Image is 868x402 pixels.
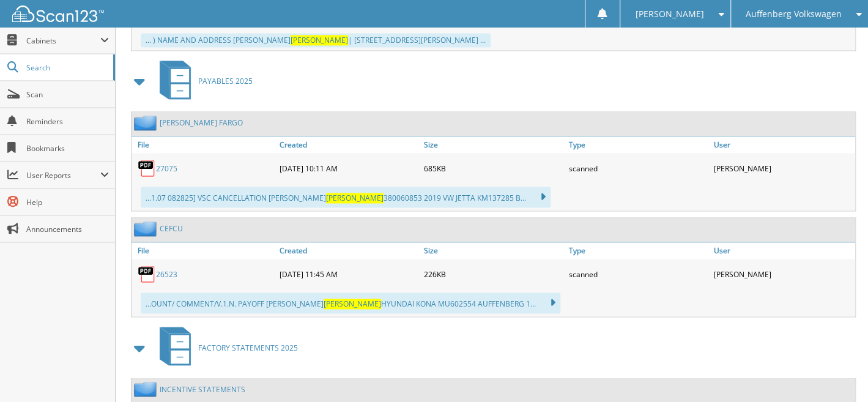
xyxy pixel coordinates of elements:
a: FACTORY STATEMENTS 2025 [152,323,298,371]
a: [PERSON_NAME] FARGO [160,117,243,128]
a: Size [421,136,566,153]
span: FACTORY STATEMENTS 2025 [198,342,298,352]
img: folder2.png [134,381,160,396]
a: PAYABLES 2025 [152,57,253,105]
span: [PERSON_NAME] [291,35,348,45]
div: scanned [566,156,711,181]
span: [PERSON_NAME] [324,299,381,309]
div: [PERSON_NAME] [710,156,855,181]
a: CEFCU [160,223,183,234]
span: Bookmarks [26,143,109,154]
div: scanned [566,262,711,286]
div: 685KB [421,156,566,181]
a: 27075 [156,163,177,174]
span: Scan [26,89,109,100]
img: folder2.png [134,221,160,236]
a: User [710,136,855,153]
a: File [132,136,276,153]
span: Search [26,62,107,73]
iframe: Chat Widget [807,343,868,402]
a: Created [276,242,421,259]
span: Announcements [26,224,109,234]
span: Help [26,197,109,207]
img: PDF.png [138,265,156,283]
span: Auffenberg Volkswagen [746,10,842,18]
a: 26523 [156,269,177,280]
div: [DATE] 10:11 AM [276,156,421,181]
span: [PERSON_NAME] [326,193,384,203]
div: ...1.07 082825] VSC CANCELLATION [PERSON_NAME] 380060853 2019 VW JETTA KM137285 B... [141,187,551,207]
a: INCENTIVE STATEMENTS [160,384,245,394]
div: ... ) NAME AND ADDRESS [PERSON_NAME] | [STREET_ADDRESS][PERSON_NAME] ... [141,33,491,47]
a: Type [566,136,711,153]
a: Type [566,242,711,259]
span: Cabinets [26,35,100,46]
span: PAYABLES 2025 [198,76,253,86]
img: folder2.png [134,115,160,130]
span: User Reports [26,170,100,181]
span: Reminders [26,116,109,127]
a: Created [276,136,421,153]
a: User [710,242,855,259]
div: [PERSON_NAME] [710,262,855,286]
img: PDF.png [138,159,156,177]
div: [DATE] 11:45 AM [276,262,421,286]
a: File [132,242,276,259]
div: ...OUNT/ COMMENT/V.1.N. PAYOFF [PERSON_NAME] HYUNDAI KONA MU602554 AUFFENBERG 1... [141,292,560,313]
img: scan123-logo-white.svg [12,6,104,22]
div: 226KB [421,262,566,286]
span: [PERSON_NAME] [635,10,703,18]
a: Size [421,242,566,259]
